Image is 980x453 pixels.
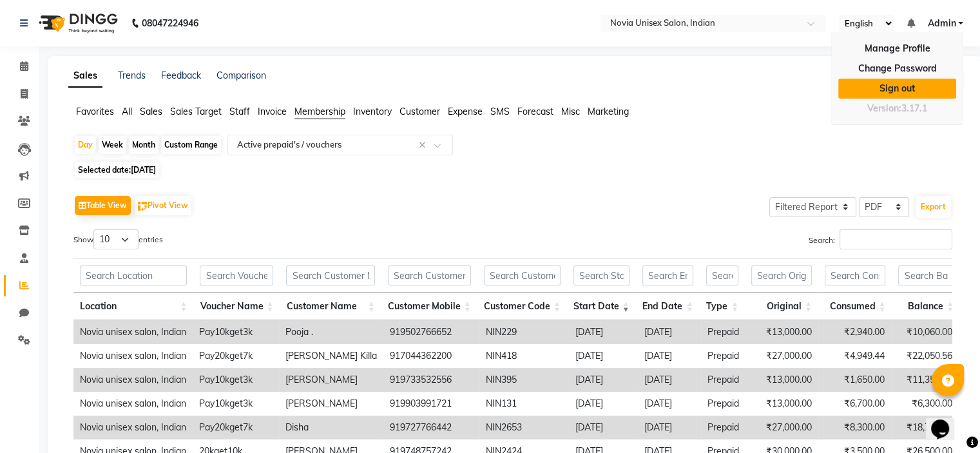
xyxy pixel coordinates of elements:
[353,106,392,117] span: Inventory
[745,392,818,416] td: ₹13,000.00
[569,344,638,368] td: [DATE]
[479,392,569,416] td: NIN131
[700,293,745,320] th: Type: activate to sort column ascending
[73,392,193,416] td: Novia unisex salon, Indian
[490,106,510,117] span: SMS
[383,344,479,368] td: 917044362200
[73,368,193,392] td: Novia unisex salon, Indian
[751,265,812,285] input: Search Original
[193,344,279,368] td: Pay20kget7k
[484,265,561,285] input: Search Customer Code
[636,293,700,320] th: End Date: activate to sort column ascending
[927,17,956,30] span: Admin
[701,392,745,416] td: Prepaid
[573,265,629,285] input: Search Start Date
[477,293,567,320] th: Customer Code: activate to sort column ascending
[479,368,569,392] td: NIN395
[99,136,126,154] div: Week
[569,368,638,392] td: [DATE]
[891,344,959,368] td: ₹22,050.56
[33,5,121,41] img: logo
[926,401,967,440] iframe: chat widget
[193,293,280,320] th: Voucher Name: activate to sort column ascending
[479,416,569,439] td: NIN2653
[73,229,163,249] label: Show entries
[479,320,569,344] td: NIN229
[383,368,479,392] td: 919733532556
[193,392,279,416] td: Pay10kget3k
[383,392,479,416] td: 919903991721
[642,265,693,285] input: Search End Date
[73,293,193,320] th: Location: activate to sort column ascending
[818,320,891,344] td: ₹2,940.00
[280,293,381,320] th: Customer Name: activate to sort column ascending
[898,265,954,285] input: Search Balance
[809,229,952,249] label: Search:
[193,368,279,392] td: Pay10kget3k
[129,136,159,154] div: Month
[838,79,956,99] a: Sign out
[701,344,745,368] td: Prepaid
[567,293,636,320] th: Start Date: activate to sort column ascending
[381,293,477,320] th: Customer Mobile: activate to sort column ascending
[286,265,374,285] input: Search Customer Name
[279,344,383,368] td: [PERSON_NAME] Killa
[825,265,885,285] input: Search Consumed
[701,368,745,392] td: Prepaid
[517,106,553,117] span: Forecast
[818,344,891,368] td: ₹4,949.44
[229,106,250,117] span: Staff
[891,320,959,344] td: ₹10,060.00
[916,196,951,218] button: Export
[193,320,279,344] td: Pay10kget3k
[93,229,139,249] select: Showentries
[279,368,383,392] td: [PERSON_NAME]
[838,99,956,118] div: Version:3.17.1
[200,265,273,285] input: Search Voucher Name
[448,106,483,117] span: Expense
[135,196,191,215] button: Pivot View
[838,39,956,59] a: Manage Profile
[73,320,193,344] td: Novia unisex salon, Indian
[75,162,159,178] span: Selected date:
[569,320,638,344] td: [DATE]
[479,344,569,368] td: NIN418
[569,392,638,416] td: [DATE]
[701,320,745,344] td: Prepaid
[170,106,222,117] span: Sales Target
[258,106,287,117] span: Invoice
[638,344,701,368] td: [DATE]
[838,59,956,79] a: Change Password
[118,70,146,81] a: Trends
[638,392,701,416] td: [DATE]
[279,320,383,344] td: Pooja .
[80,265,187,285] input: Search Location
[818,368,891,392] td: ₹1,650.00
[419,139,430,152] span: Clear all
[68,64,102,88] a: Sales
[891,416,959,439] td: ₹18,700.00
[891,392,959,416] td: ₹6,300.00
[76,106,114,117] span: Favorites
[279,416,383,439] td: Disha
[73,416,193,439] td: Novia unisex salon, Indian
[638,368,701,392] td: [DATE]
[75,136,96,154] div: Day
[706,265,738,285] input: Search Type
[294,106,345,117] span: Membership
[745,344,818,368] td: ₹27,000.00
[399,106,440,117] span: Customer
[383,416,479,439] td: 919727766442
[745,416,818,439] td: ₹27,000.00
[75,196,131,215] button: Table View
[638,416,701,439] td: [DATE]
[279,392,383,416] td: [PERSON_NAME]
[745,293,818,320] th: Original: activate to sort column ascending
[161,70,201,81] a: Feedback
[193,416,279,439] td: Pay20kget7k
[216,70,266,81] a: Comparison
[122,106,132,117] span: All
[745,320,818,344] td: ₹13,000.00
[561,106,580,117] span: Misc
[840,229,952,249] input: Search:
